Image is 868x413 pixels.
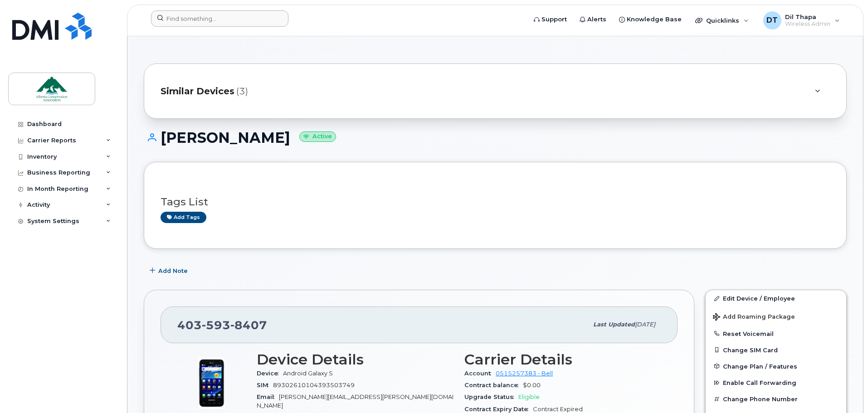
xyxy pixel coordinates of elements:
span: Contract Expiry Date [464,406,533,413]
img: image20231002-3703462-1g68yzi.jpeg [184,356,239,410]
a: 0515257383 - Bell [496,370,553,377]
button: Add Note [144,262,195,279]
span: Upgrade Status [464,394,518,400]
span: Enable Call Forwarding [723,379,796,386]
span: 8407 [230,318,267,332]
span: Last updated [593,321,635,328]
span: Contract balance [464,382,523,389]
a: Add tags [161,212,206,223]
span: Account [464,370,496,377]
button: Add Roaming Package [706,307,846,326]
span: Similar Devices [161,85,234,98]
small: Active [299,131,336,142]
span: Android Galaxy S [283,370,333,377]
h3: Device Details [257,351,454,368]
h3: Tags List [161,196,830,208]
span: Eligible [518,394,540,400]
button: Change SIM Card [706,342,846,358]
span: Email [257,394,279,400]
button: Enable Call Forwarding [706,374,846,391]
span: 89302610104393503749 [273,382,355,389]
h3: Carrier Details [464,351,661,368]
span: [PERSON_NAME][EMAIL_ADDRESS][PERSON_NAME][DOMAIN_NAME] [257,394,454,408]
a: Edit Device / Employee [706,290,846,306]
span: Change Plan / Features [723,363,797,369]
span: Add Roaming Package [713,313,795,322]
span: (3) [236,85,248,98]
h1: [PERSON_NAME] [144,130,847,146]
span: Contract Expired [533,406,583,413]
button: Reset Voicemail [706,326,846,342]
span: 403 [177,318,267,332]
span: Add Note [158,267,188,275]
span: $0.00 [523,382,541,389]
button: Change Plan / Features [706,358,846,374]
span: 593 [202,318,230,332]
span: SIM [257,382,273,389]
span: Device [257,370,283,377]
span: [DATE] [635,321,655,328]
button: Change Phone Number [706,391,846,407]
